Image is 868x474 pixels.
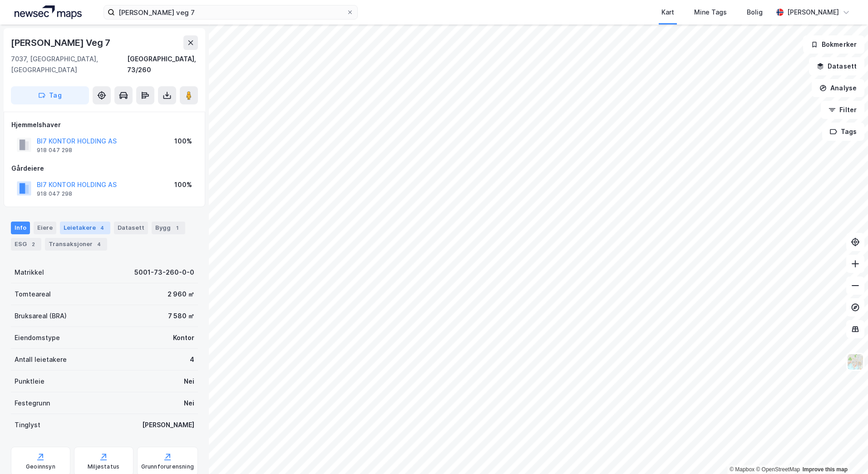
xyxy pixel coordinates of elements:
[115,5,346,19] input: Søk på adresse, matrikkel, gårdeiere, leietakere eller personer
[174,179,192,190] div: 100%
[803,35,864,54] button: Bokmerker
[168,311,194,321] div: 7 580 ㎡
[823,430,868,474] div: Kontrollprogram for chat
[822,123,864,141] button: Tags
[184,376,194,387] div: Nei
[15,289,51,300] div: Tomteareal
[11,119,197,130] div: Hjemmelshaver
[15,332,60,343] div: Eiendomstype
[11,35,112,50] div: [PERSON_NAME] Veg 7
[730,466,755,473] a: Mapbox
[141,463,194,470] div: Grunnforurensning
[803,466,848,473] a: Improve this map
[168,289,194,300] div: 2 960 ㎡
[15,311,67,321] div: Bruksareal (BRA)
[184,398,194,409] div: Nei
[152,222,185,234] div: Bygg
[11,54,127,75] div: 7037, [GEOGRAPHIC_DATA], [GEOGRAPHIC_DATA]
[15,354,67,365] div: Antall leietakere
[756,466,800,473] a: OpenStreetMap
[15,398,50,409] div: Festegrunn
[98,223,107,232] div: 4
[45,238,107,251] div: Transaksjoner
[34,222,56,234] div: Eiere
[823,430,868,474] iframe: Chat Widget
[847,353,864,370] img: Z
[134,267,194,278] div: 5001-73-260-0-0
[26,463,55,470] div: Geoinnsyn
[29,240,38,249] div: 2
[173,332,194,343] div: Kontor
[812,79,864,97] button: Analyse
[11,238,41,251] div: ESG
[37,190,72,197] div: 918 047 298
[694,7,727,18] div: Mine Tags
[60,222,110,234] div: Leietakere
[809,57,864,75] button: Datasett
[94,240,104,249] div: 4
[37,147,72,154] div: 918 047 298
[11,222,30,234] div: Info
[11,86,89,104] button: Tag
[787,7,839,18] div: [PERSON_NAME]
[661,7,674,18] div: Kart
[11,163,197,174] div: Gårdeiere
[821,101,864,119] button: Filter
[127,54,198,75] div: [GEOGRAPHIC_DATA], 73/260
[15,5,82,19] img: logo.a4113a55bc3d86da70a041830d287a7e.svg
[15,267,44,278] div: Matrikkel
[173,223,182,232] div: 1
[747,7,763,18] div: Bolig
[88,463,119,470] div: Miljøstatus
[15,420,40,430] div: Tinglyst
[114,222,148,234] div: Datasett
[142,420,194,430] div: [PERSON_NAME]
[15,376,44,387] div: Punktleie
[174,136,192,147] div: 100%
[190,354,194,365] div: 4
